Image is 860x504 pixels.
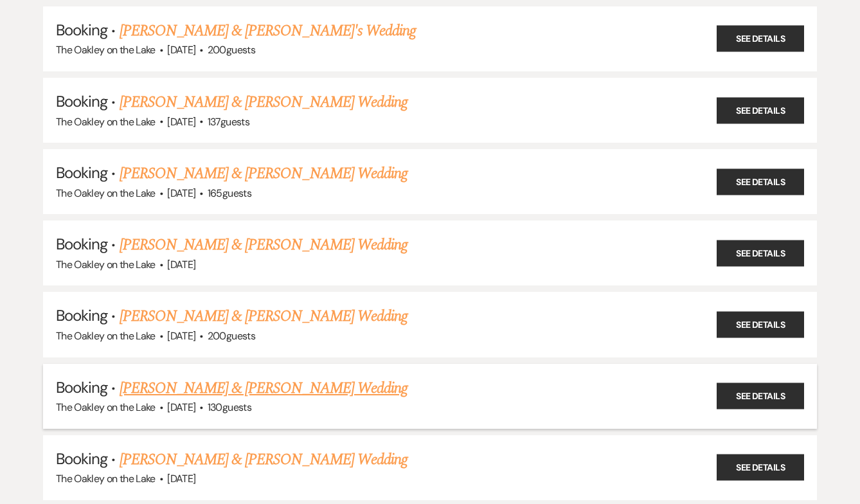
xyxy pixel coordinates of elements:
[167,115,195,129] span: [DATE]
[717,240,804,266] a: See Details
[717,168,804,195] a: See Details
[56,20,107,40] span: Booking
[56,186,156,200] span: The Oakley on the Lake
[167,329,195,343] span: [DATE]
[56,329,156,343] span: The Oakley on the Lake
[56,472,156,485] span: The Oakley on the Lake
[208,115,249,129] span: 137 guests
[717,455,804,481] a: See Details
[56,91,107,111] span: Booking
[717,383,804,410] a: See Details
[56,449,107,469] span: Booking
[167,43,195,57] span: [DATE]
[56,377,107,397] span: Booking
[56,115,156,129] span: The Oakley on the Lake
[56,43,156,57] span: The Oakley on the Lake
[120,162,408,185] a: [PERSON_NAME] & [PERSON_NAME] Wedding
[208,186,251,200] span: 165 guests
[167,401,195,414] span: [DATE]
[208,43,255,57] span: 200 guests
[120,233,408,256] a: [PERSON_NAME] & [PERSON_NAME] Wedding
[167,186,195,200] span: [DATE]
[717,312,804,338] a: See Details
[208,329,255,343] span: 200 guests
[56,234,107,254] span: Booking
[717,26,804,52] a: See Details
[167,472,195,485] span: [DATE]
[120,91,408,114] a: [PERSON_NAME] & [PERSON_NAME] Wedding
[208,401,251,414] span: 130 guests
[120,377,408,400] a: [PERSON_NAME] & [PERSON_NAME] Wedding
[56,401,156,414] span: The Oakley on the Lake
[717,97,804,123] a: See Details
[56,305,107,325] span: Booking
[120,19,417,42] a: [PERSON_NAME] & [PERSON_NAME]'s Wedding
[56,163,107,183] span: Booking
[120,448,408,471] a: [PERSON_NAME] & [PERSON_NAME] Wedding
[56,258,156,271] span: The Oakley on the Lake
[120,305,408,328] a: [PERSON_NAME] & [PERSON_NAME] Wedding
[167,258,195,271] span: [DATE]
